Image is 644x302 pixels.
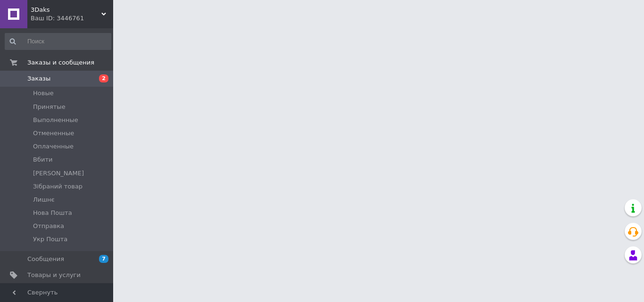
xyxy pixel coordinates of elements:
[31,6,101,14] span: 3Daks
[27,255,64,263] span: Сообщения
[27,58,94,67] span: Заказы и сообщения
[33,129,74,138] span: Отмененные
[33,235,67,244] span: Укр Пошта
[33,116,78,124] span: Выполненные
[99,255,108,263] span: 7
[33,196,55,204] span: Лишнє
[31,14,113,23] div: Ваш ID: 3446761
[33,182,83,191] span: Зібраний товар
[33,209,72,217] span: Нова Пошта
[33,142,74,151] span: Оплаченные
[99,74,108,82] span: 2
[5,33,111,50] input: Поиск
[27,271,81,279] span: Товары и услуги
[33,169,84,178] span: [PERSON_NAME]
[27,74,50,83] span: Заказы
[33,155,52,164] span: Вбити
[33,89,54,98] span: Новые
[33,222,64,230] span: Отправка
[33,103,66,111] span: Принятые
